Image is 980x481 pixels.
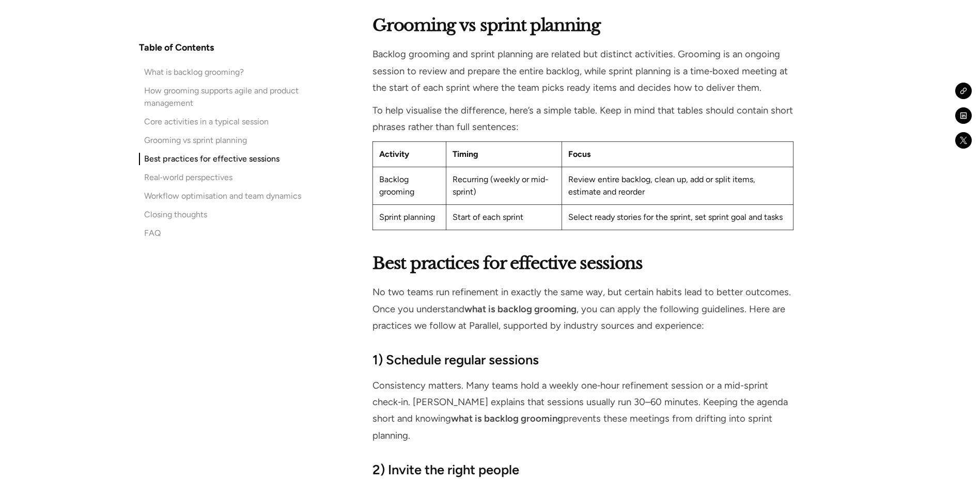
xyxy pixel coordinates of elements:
[372,15,600,36] strong: Grooming vs sprint planning
[144,171,232,184] div: Real‑world perspectives
[139,66,302,78] a: What is backlog grooming?
[372,352,539,367] strong: 1) Schedule regular sessions
[139,85,302,109] a: How grooming supports agile and product management
[372,46,793,96] p: Backlog grooming and sprint planning are related but distinct activities. Grooming is an ongoing ...
[139,41,214,54] h4: Table of Contents
[373,205,446,230] td: Sprint planning
[139,134,302,147] a: Grooming vs sprint planning
[144,209,207,221] div: Closing thoughts
[451,413,563,424] strong: what is backlog grooming
[139,171,302,184] a: Real‑world perspectives
[446,205,562,230] td: Start of each sprint
[139,227,302,239] a: FAQ
[144,190,301,202] div: Workflow optimisation and team dynamics
[446,142,562,167] th: Timing
[139,153,302,165] a: Best practices for effective sessions
[373,142,446,167] th: Activity
[139,209,302,221] a: Closing thoughts
[144,227,161,239] div: FAQ
[562,167,793,205] td: Review entire backlog, clean up, add or split items, estimate and reorder
[144,66,244,78] div: What is backlog grooming?
[372,377,793,444] p: Consistency matters. Many teams hold a weekly one‑hour refinement session or a mid‑sprint check‑i...
[562,205,793,230] td: Select ready stories for the sprint, set sprint goal and tasks
[144,153,279,165] div: Best practices for effective sessions
[372,102,793,135] p: To help visualise the difference, here’s a simple table. Keep in mind that tables should contain ...
[446,167,562,205] td: Recurring (weekly or mid-sprint)
[373,167,446,205] td: Backlog grooming
[372,462,519,477] strong: 2) Invite the right people
[464,303,577,315] strong: what is backlog grooming
[372,253,643,274] strong: Best practices for effective sessions
[562,142,793,167] th: Focus
[144,85,302,109] div: How grooming supports agile and product management
[139,116,302,128] a: Core activities in a typical session
[144,134,247,147] div: Grooming vs sprint planning
[372,284,793,334] p: No two teams run refinement in exactly the same way, but certain habits lead to better outcomes. ...
[139,190,302,202] a: Workflow optimisation and team dynamics
[144,116,269,128] div: Core activities in a typical session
